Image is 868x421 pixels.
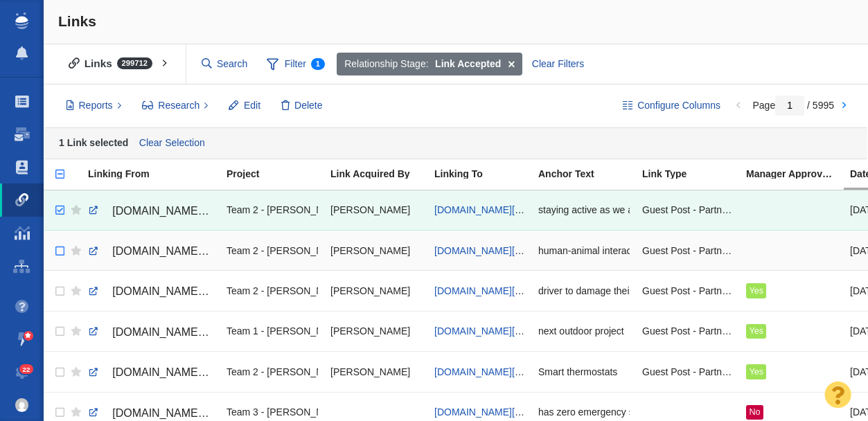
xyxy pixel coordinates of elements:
td: Guest Post - Partnership [636,352,740,392]
span: Edit [244,98,260,113]
div: Smart thermostats [538,357,630,386]
div: Manager Approved Link? [746,169,849,179]
a: [DOMAIN_NAME][URL] [88,240,214,263]
img: 4d4450a2c5952a6e56f006464818e682 [15,398,29,412]
span: Configure Columns [637,98,720,113]
a: Clear Selection [136,133,208,154]
a: [DOMAIN_NAME][URL] [88,321,214,344]
a: [DOMAIN_NAME][URL] [88,361,214,384]
button: Reports [58,94,130,118]
a: [DOMAIN_NAME][URL] [434,285,537,296]
strong: Link Accepted [435,57,501,71]
div: Team 2 - [PERSON_NAME] | [PERSON_NAME] | [PERSON_NAME]\[PERSON_NAME] [227,195,318,225]
span: [DOMAIN_NAME][URL] [112,245,229,257]
span: Guest Post - Partnership [642,285,734,297]
td: Alyssa Arnzen [324,271,428,311]
input: Search [196,52,254,76]
img: buzzstream_logo_iconsimple.png [15,12,28,29]
span: [PERSON_NAME] [330,285,410,297]
td: Alyssa Arnzen [324,311,428,351]
span: Guest Post - Partnership [642,366,734,378]
span: Links [58,13,96,29]
span: [PERSON_NAME] [330,366,410,378]
span: [DOMAIN_NAME][URL] [112,285,229,297]
div: Clear Filters [524,53,592,76]
span: Yes [749,286,763,296]
td: Guest Post - Partnership [636,271,740,311]
td: Guest Post - Partnership [636,231,740,271]
td: Yes [740,311,844,351]
strong: 1 Link selected [59,136,128,147]
span: Relationship Stage: [344,57,428,71]
div: next outdoor project [538,316,630,346]
div: Link Type [642,169,745,179]
span: Yes [749,367,763,377]
button: Edit [221,94,268,118]
span: [DOMAIN_NAME][URL] [112,205,229,217]
a: [DOMAIN_NAME][URL] [434,204,537,215]
span: [DOMAIN_NAME][URL] [112,366,229,378]
button: Research [134,94,217,118]
div: Anchor Text [538,169,641,179]
a: [DOMAIN_NAME][URL] [434,366,537,377]
div: Linking To [434,169,537,179]
a: [DOMAIN_NAME][URL] [88,199,214,223]
a: [DOMAIN_NAME][URL][PERSON_NAME] [434,245,617,256]
div: Team 1 - [PERSON_NAME] | [PERSON_NAME] | [PERSON_NAME]\[PERSON_NAME] Wellness (Hot Spring/Caldera... [227,316,318,346]
td: Yes [740,352,844,392]
td: Amethyst Tagney [324,231,428,271]
td: Yes [740,271,844,311]
span: 22 [19,364,34,375]
a: Anchor Text [538,169,641,181]
span: [PERSON_NAME] [330,204,410,216]
button: Configure Columns [615,94,729,118]
span: Guest Post - Partnership [642,204,734,216]
span: No [749,407,760,417]
span: [DOMAIN_NAME][URL] [112,407,229,419]
div: Project [227,169,329,179]
div: Team 2 - [PERSON_NAME] | [PERSON_NAME] | [PERSON_NAME]\[PERSON_NAME] University\[PERSON_NAME] Uni... [227,235,318,265]
td: Breanna Alverson [324,352,428,392]
span: Research [158,98,200,113]
span: Reports [79,98,113,113]
span: Filter [259,51,333,78]
span: Guest Post - Partnership [642,325,734,337]
td: Guest Post - Partnership [636,311,740,351]
div: Linking From [88,169,225,179]
td: Guest Post - Partnership [636,190,740,231]
span: Yes [749,326,763,336]
a: Linking From [88,169,225,181]
div: staying active as we age [538,195,630,225]
span: 1 [311,58,325,70]
a: [DOMAIN_NAME][URL] [434,406,537,418]
a: Manager Approved Link? [746,169,849,181]
span: Guest Post - Partnership [642,244,734,257]
div: human-animal interaction supports therapy [538,235,630,265]
span: Delete [294,98,322,113]
a: [DOMAIN_NAME][URL] [88,280,214,303]
a: Linking To [434,169,537,181]
td: Alyssa Arnzen [324,190,428,231]
span: [PERSON_NAME] [330,325,410,337]
button: Delete [274,94,330,118]
div: driver to damage their engine [538,276,630,305]
span: [PERSON_NAME] [330,244,410,257]
a: Link Type [642,169,745,181]
span: [DOMAIN_NAME][URL] [112,326,229,338]
a: [DOMAIN_NAME][URL] [434,325,537,337]
span: Page / 5995 [752,100,834,111]
a: Link Acquired By [330,169,433,181]
div: Team 2 - [PERSON_NAME] | [PERSON_NAME] | [PERSON_NAME]\Big Bear Engine Company\Big Bear Engine Co... [227,276,318,305]
div: Link Acquired By [330,169,433,179]
div: Team 2 - [PERSON_NAME] | [PERSON_NAME] | [PERSON_NAME]\Blue [PERSON_NAME] [227,357,318,386]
